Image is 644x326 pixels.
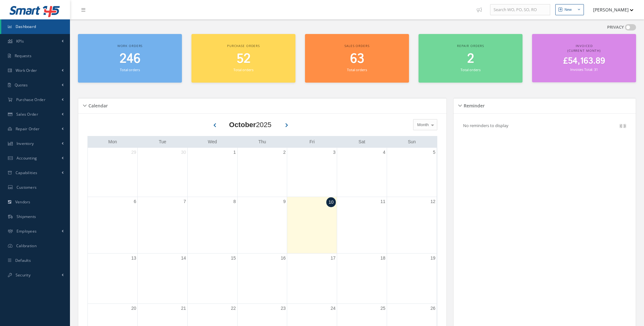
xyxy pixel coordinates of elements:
[232,148,237,157] a: October 1, 2025
[570,67,598,72] small: Invoices Total: 31
[329,304,337,313] a: October 24, 2025
[157,138,168,146] a: Tuesday
[287,254,337,304] td: October 17, 2025
[120,50,141,68] span: 246
[432,148,437,157] a: October 5, 2025
[78,34,182,83] a: Work orders 246 Total orders
[576,44,593,48] span: Invoiced
[282,148,287,157] a: October 2, 2025
[337,254,387,304] td: October 18, 2025
[379,254,387,263] a: October 18, 2025
[15,53,31,58] span: Requests
[337,197,387,254] td: October 11, 2025
[419,34,523,83] a: Repair orders 2 Total orders
[16,126,40,132] span: Repair Order
[15,199,31,205] span: Vendors
[332,148,337,157] a: October 3, 2025
[257,138,267,146] a: Thursday
[187,197,237,254] td: October 8, 2025
[88,148,138,197] td: September 29, 2025
[88,197,138,254] td: October 6, 2025
[16,170,38,175] span: Capabilities
[180,254,187,263] a: October 14, 2025
[17,155,37,161] span: Accounting
[429,254,437,263] a: October 19, 2025
[329,254,337,263] a: October 17, 2025
[107,138,118,146] a: Monday
[387,148,437,197] td: October 5, 2025
[180,304,187,313] a: October 21, 2025
[607,24,624,31] label: PRIVACY
[130,148,138,157] a: September 29, 2025
[16,243,37,248] span: Calibration
[17,141,34,146] span: Inventory
[282,197,287,206] a: October 9, 2025
[532,34,636,82] a: Invoiced (Current Month) £54,163.89 Invoices Total: 31
[15,82,28,88] span: Quotes
[305,34,409,83] a: Sales orders 63 Total orders
[138,197,188,254] td: October 7, 2025
[17,185,37,190] span: Customers
[130,304,138,313] a: October 20, 2025
[237,197,287,254] td: October 9, 2025
[280,254,287,263] a: October 16, 2025
[429,304,437,313] a: October 26, 2025
[406,138,417,146] a: Sunday
[1,19,70,34] a: Dashboard
[187,148,237,197] td: October 1, 2025
[87,101,108,109] h5: Calendar
[229,119,271,130] div: 2025
[237,254,287,304] td: October 16, 2025
[227,44,260,48] span: Purchase orders
[187,254,237,304] td: October 15, 2025
[229,121,256,129] b: October
[587,3,634,16] button: [PERSON_NAME]
[16,272,31,278] span: Security
[344,44,369,48] span: Sales orders
[132,197,137,206] a: October 6, 2025
[387,197,437,254] td: October 12, 2025
[237,50,251,68] span: 52
[138,148,188,197] td: September 30, 2025
[232,197,237,206] a: October 8, 2025
[88,254,138,304] td: October 13, 2025
[191,34,295,83] a: Purchase orders 52 Total orders
[280,304,287,313] a: October 23, 2025
[237,148,287,197] td: October 2, 2025
[17,214,36,219] span: Shipments
[567,48,601,53] span: (Current Month)
[490,4,550,16] input: Search WO, PO, SO, RO
[467,50,474,68] span: 2
[379,197,387,206] a: October 11, 2025
[563,55,605,67] span: £54,163.89
[287,197,337,254] td: October 10, 2025
[387,254,437,304] td: October 19, 2025
[16,24,36,29] span: Dashboard
[379,304,387,313] a: October 25, 2025
[357,138,366,146] a: Saturday
[462,101,485,109] h5: Reminder
[16,38,24,44] span: KPIs
[350,50,364,68] span: 63
[337,148,387,197] td: October 4, 2025
[17,228,37,234] span: Employees
[564,7,572,12] div: New
[230,254,237,263] a: October 15, 2025
[460,67,480,72] small: Total orders
[457,44,484,48] span: Repair orders
[233,67,253,72] small: Total orders
[180,148,187,157] a: September 30, 2025
[416,122,429,128] span: Month
[117,44,142,48] span: Work orders
[138,254,188,304] td: October 14, 2025
[308,138,316,146] a: Friday
[16,68,37,73] span: Work Order
[15,258,31,263] span: Defaults
[326,197,336,207] a: October 10, 2025
[287,148,337,197] td: October 3, 2025
[130,254,138,263] a: October 13, 2025
[463,123,509,128] p: No reminders to display
[120,67,140,72] small: Total orders
[16,112,38,117] span: Sales Order
[382,148,387,157] a: October 4, 2025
